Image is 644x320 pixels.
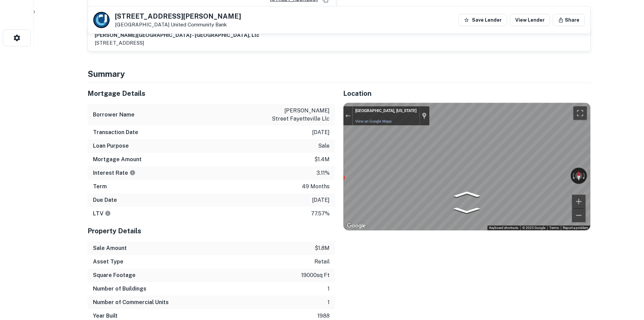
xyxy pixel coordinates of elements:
a: Show location on map [422,112,427,120]
span: © 2025 Google [522,226,545,230]
a: United Community Bank [171,22,227,27]
p: [DATE] [312,128,330,136]
button: Rotate clockwise [582,168,587,184]
svg: The interest rates displayed on the website are for informational purposes only and may be report... [129,170,136,176]
p: [PERSON_NAME] street fayetteville llc [269,107,330,123]
button: Share [553,14,585,26]
path: Go North [447,189,487,199]
a: View Lender [510,14,550,26]
h6: Number of Buildings [93,285,146,293]
p: 77.57% [311,210,330,218]
h5: [STREET_ADDRESS][PERSON_NAME] [115,13,241,20]
h6: Sale Amount [93,244,127,252]
h6: LTV [93,210,111,218]
div: [GEOGRAPHIC_DATA], [US_STATE] [355,108,416,114]
p: 19000 sq ft [301,271,330,279]
div: Map [343,103,590,230]
a: Terms (opens in new tab) [549,226,559,230]
button: Save Lender [458,14,507,26]
button: Exit the Street View [343,111,352,120]
h5: Mortgage Details [88,88,335,99]
p: retail [314,258,330,266]
path: Go South [446,206,487,215]
img: Google [345,221,367,230]
button: Keyboard shortcuts [489,226,518,230]
p: 49 months [302,183,330,191]
h6: Interest Rate [93,169,136,177]
h6: Loan Purpose [93,142,129,150]
h6: [PERSON_NAME][GEOGRAPHIC_DATA] - [GEOGRAPHIC_DATA], llc [95,31,259,39]
button: Rotate counterclockwise [571,168,575,184]
button: Reset the view [575,168,582,184]
p: $1.8m [315,244,330,252]
h4: Summary [88,68,591,80]
p: [DATE] [312,196,330,204]
p: 3.11% [316,169,330,177]
button: Zoom out [572,209,586,222]
p: sale [318,142,330,150]
a: View on Google Maps [355,119,392,124]
button: Toggle fullscreen view [573,106,587,120]
svg: LTVs displayed on the website are for informational purposes only and may be reported incorrectly... [105,210,111,216]
h5: Property Details [88,226,335,236]
h6: Year Built [93,312,118,320]
p: [STREET_ADDRESS] [95,39,259,47]
h6: Borrower Name [93,111,135,119]
h6: Due Date [93,196,117,204]
iframe: Chat Widget [610,266,644,298]
p: $1.4m [314,155,330,164]
a: Report a problem [563,226,588,230]
h6: Number of Commercial Units [93,298,169,306]
h6: Term [93,183,107,191]
a: Open this area in Google Maps (opens a new window) [345,221,367,230]
h6: Mortgage Amount [93,155,142,164]
button: Zoom in [572,195,586,208]
p: 1 [328,285,330,293]
p: 1 [328,298,330,306]
h6: Square Footage [93,271,136,279]
div: Street View [343,103,590,230]
h5: Location [343,88,591,99]
h6: Transaction Date [93,128,138,136]
p: [GEOGRAPHIC_DATA] [115,22,241,28]
h6: Asset Type [93,258,123,266]
p: 1988 [317,312,330,320]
